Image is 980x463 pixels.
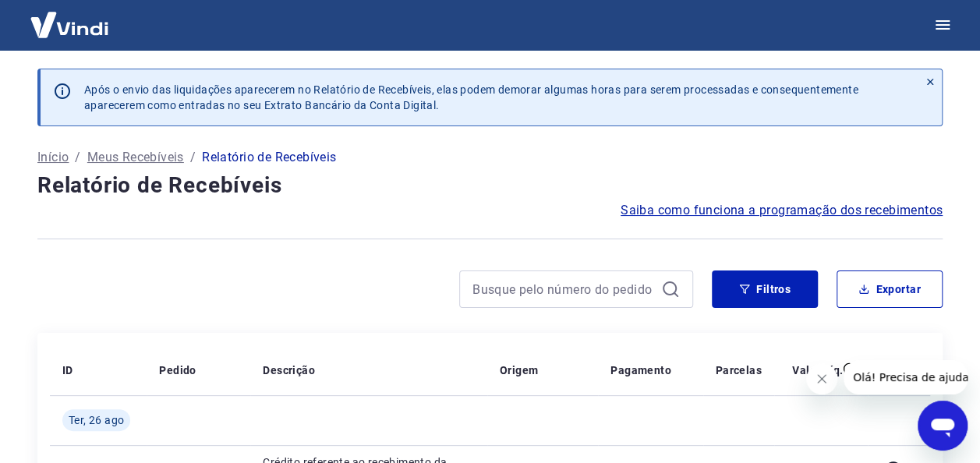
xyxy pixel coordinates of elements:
iframe: Botão para abrir a janela de mensagens [918,401,968,451]
p: ID [62,362,73,378]
p: / [75,148,80,167]
p: / [190,148,196,167]
span: Ter, 26 ago [69,412,124,428]
iframe: Mensagem da empresa [844,360,968,394]
iframe: Fechar mensagem [806,363,837,394]
p: Origem [500,362,538,378]
p: Descrição [263,362,315,378]
p: Valor Líq. [792,362,843,378]
p: Após o envio das liquidações aparecerem no Relatório de Recebíveis, elas podem demorar algumas ho... [84,82,906,113]
button: Filtros [712,270,818,308]
p: Pedido [159,362,196,378]
a: Início [37,148,69,167]
a: Saiba como funciona a programação dos recebimentos [621,201,943,220]
span: Olá! Precisa de ajuda? [9,11,131,23]
a: Meus Recebíveis [87,148,184,167]
p: Parcelas [716,362,762,378]
p: Pagamento [610,362,671,378]
h4: Relatório de Recebíveis [37,170,943,201]
p: Relatório de Recebíveis [202,148,336,167]
input: Busque pelo número do pedido [472,277,655,301]
button: Exportar [837,270,943,308]
img: Vindi [19,1,120,48]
